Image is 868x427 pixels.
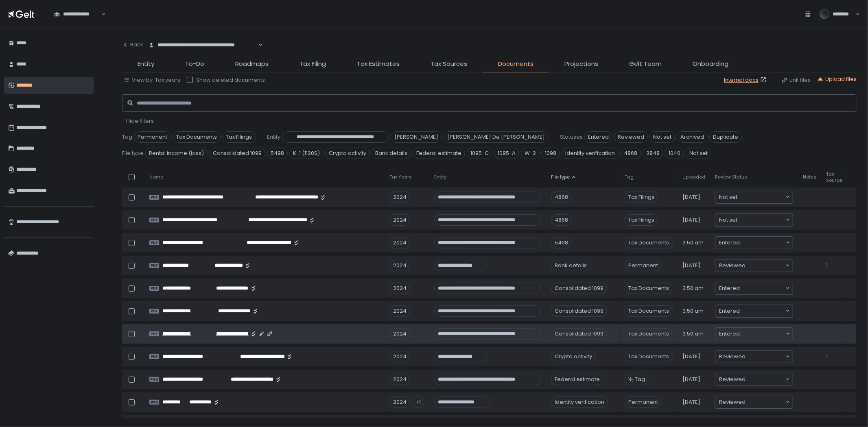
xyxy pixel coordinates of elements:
span: 1 [826,353,828,360]
span: Tax Filings [625,214,658,226]
div: Search for option [715,282,793,294]
span: Tax Filings [222,131,256,143]
span: Permanent [625,260,662,271]
span: 3:50 am [682,330,704,338]
div: Consolidated 1099 [551,328,607,340]
span: Tax Estimates [357,59,400,69]
span: [DATE] [682,353,700,360]
span: Tax Documents [173,131,221,143]
span: Entered [719,330,740,338]
button: View by: Tax years [124,76,180,84]
input: Search for option [740,284,785,292]
span: Tax Documents [625,283,673,294]
span: Not set [686,148,711,159]
div: 2024 [389,305,410,317]
span: Reviewed [614,131,648,143]
a: Internal docs [724,76,768,84]
div: 2024 [389,374,410,385]
span: Roadmaps [235,59,269,69]
span: File type [551,174,570,180]
span: File type [122,150,144,157]
span: Statuses [560,133,583,141]
span: [PERSON_NAME] [391,131,442,143]
span: Bank details [372,148,411,159]
div: Bank details [551,260,590,271]
div: 5498 [551,237,572,248]
div: Search for option [49,5,106,22]
div: 2024 [389,283,410,294]
div: Identity verification [551,396,608,408]
span: Not set [719,193,737,201]
div: Search for option [715,191,793,203]
div: 2024 [389,328,410,340]
span: Name [149,174,163,180]
div: 4868 [551,214,572,226]
div: Search for option [715,259,793,272]
span: Identity verification [562,148,619,159]
span: [DATE] [682,216,700,224]
span: Reviewed [719,261,746,270]
span: 5498 [267,148,288,159]
div: 2024 [389,237,410,248]
span: Tax Sources [431,59,467,69]
span: To-Do [185,59,204,69]
span: Entity [434,174,446,180]
span: 3:50 am [682,239,704,246]
input: Search for option [740,307,785,315]
div: Search for option [715,305,793,317]
span: Entity [138,59,154,69]
span: 1040 [665,148,684,159]
div: Search for option [715,328,793,340]
div: +1 [412,396,424,408]
span: [DATE] [682,194,700,201]
span: 3:50 am [682,307,704,315]
input: Search for option [746,375,785,383]
span: Entered [584,131,612,143]
span: Review Status [715,174,747,180]
span: Rental income (loss) [145,148,208,159]
span: 1 [826,262,828,269]
div: 2024 [389,192,410,203]
input: Search for option [746,261,785,270]
div: Search for option [715,396,793,408]
span: - Hide filters [122,117,154,125]
div: Consolidated 1099 [551,283,607,294]
span: Notes [803,174,816,180]
span: Tax Years [389,174,412,180]
button: Link files [781,76,811,84]
span: Uploaded [682,174,705,180]
span: Crypto activity [325,148,370,159]
input: Search for option [737,216,785,224]
div: Federal estimate [551,374,603,385]
span: Archived [677,131,708,143]
span: Tag [635,376,645,383]
span: Tag [122,133,132,141]
div: Consolidated 1099 [551,305,607,317]
span: K-1 (1120S) [289,148,324,159]
input: Search for option [746,398,785,406]
span: W-2 [521,148,540,159]
div: Search for option [715,214,793,226]
span: Tax Documents [625,237,673,248]
button: Back [122,37,143,53]
span: Tax Filings [625,192,658,203]
span: Not set [649,131,675,143]
span: Tax Documents [625,351,673,362]
input: Search for option [740,239,785,247]
span: Projections [564,59,598,69]
button: Upload files [817,76,857,83]
span: [DATE] [682,262,700,269]
span: Gelt Team [629,59,662,69]
input: Search for option [746,353,785,361]
span: Entered [719,284,740,292]
span: [DATE] [682,376,700,383]
span: Documents [498,59,533,69]
span: Reviewed [719,398,746,406]
span: Tax Source [826,171,842,183]
div: 2024 [389,260,410,271]
span: Tax Filing [300,59,326,69]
